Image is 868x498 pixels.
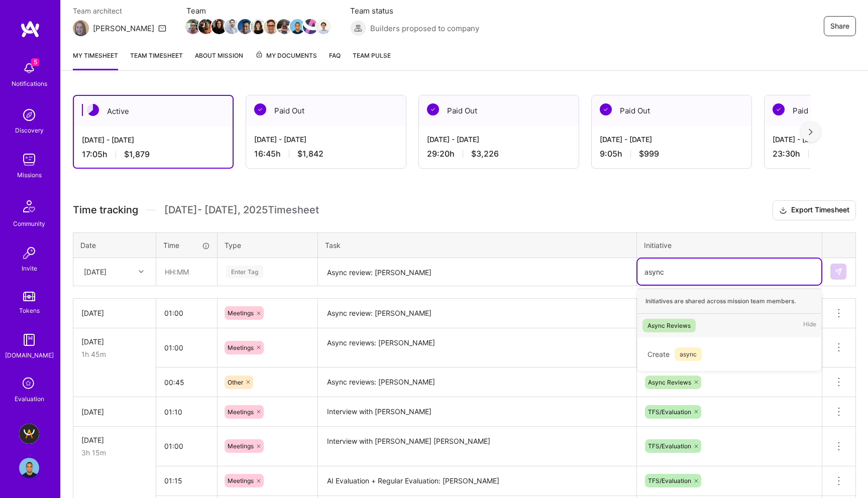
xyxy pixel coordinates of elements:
img: User Avatar [19,458,39,478]
span: $3,226 [471,149,499,159]
div: Tokens [19,305,40,316]
div: [DATE] - [DATE] [600,134,743,145]
div: [DOMAIN_NAME] [5,350,54,360]
img: teamwork [19,150,39,170]
span: Team [186,6,330,16]
div: Evaluation [15,394,44,404]
div: 16:45 h [254,149,398,159]
i: icon Mail [158,24,166,32]
a: FAQ [329,50,341,70]
img: Team Member Avatar [290,19,305,34]
th: Type [218,232,318,258]
div: Paid Out [246,95,406,126]
textarea: Async review: [PERSON_NAME] [319,259,635,286]
span: $1,879 [124,149,150,160]
span: Meetings [228,477,254,484]
img: Team Member Avatar [185,19,200,34]
span: Team architect [73,6,166,16]
span: Builders proposed to company [370,23,479,34]
img: guide book [19,330,39,350]
img: tokens [23,292,35,301]
div: 3h 15m [81,447,148,458]
img: Team Member Avatar [198,19,213,34]
div: [DATE] - [DATE] [427,134,571,145]
textarea: Async reviews: [PERSON_NAME] [319,329,635,367]
img: bell [19,58,39,78]
a: Team Member Avatar [252,18,265,35]
span: $999 [639,149,659,159]
input: HH:MM [156,399,217,425]
img: Team Member Avatar [277,19,292,34]
span: Team Pulse [353,52,391,59]
img: Team Member Avatar [316,19,331,34]
span: Time tracking [73,204,138,216]
img: A.Team - Grow A.Team's Community & Demand [19,424,39,444]
img: Builders proposed to company [350,20,366,36]
textarea: Interview with [PERSON_NAME] [PERSON_NAME] [319,428,635,465]
a: My timesheet [73,50,118,70]
img: Paid Out [600,103,612,115]
div: [DATE] - [DATE] [82,135,225,145]
a: User Avatar [17,458,42,478]
a: Team Member Avatar [278,18,291,35]
span: Team status [350,6,479,16]
span: Other [228,379,243,386]
div: Active [74,96,233,127]
div: 17:05 h [82,149,225,160]
div: Paid Out [419,95,579,126]
div: [DATE] [81,435,148,445]
img: Team Architect [73,20,89,36]
a: Team Member Avatar [291,18,304,35]
a: My Documents [255,50,317,70]
input: HH:MM [157,259,216,285]
div: Paid Out [592,95,751,126]
div: [DATE] [81,407,148,417]
span: Hide [803,319,816,332]
input: HH:MM [156,300,217,326]
button: Share [824,16,856,36]
div: Invite [22,263,37,274]
span: 5 [31,58,39,66]
span: TFS/Evaluation [648,408,691,416]
a: Team Pulse [353,50,391,70]
span: My Documents [255,50,317,61]
a: About Mission [195,50,243,70]
img: Team Member Avatar [303,19,318,34]
textarea: Async reviews: [PERSON_NAME] [319,368,635,396]
a: Team timesheet [130,50,183,70]
i: icon Download [779,205,787,216]
img: Team Member Avatar [264,19,279,34]
div: [DATE] [81,336,148,347]
div: [DATE] [81,308,148,318]
span: Async Reviews [648,379,691,386]
input: HH:MM [156,433,217,459]
span: $1,842 [297,149,323,159]
img: Paid Out [773,103,785,115]
a: Team Member Avatar [212,18,226,35]
div: Create [642,342,816,366]
div: Missions [17,170,42,180]
div: 9:05 h [600,149,743,159]
img: Paid Out [254,103,266,115]
div: Discovery [15,125,44,136]
a: Team Member Avatar [239,18,252,35]
span: TFS/Evaluation [648,442,691,450]
textarea: Interview with [PERSON_NAME] [319,398,635,426]
i: icon SelectionTeam [20,375,39,394]
span: Meetings [228,442,254,450]
span: Meetings [228,408,254,416]
i: icon Chevron [139,269,144,274]
div: Notifications [12,78,47,89]
div: [PERSON_NAME] [93,23,154,34]
div: Time [163,240,210,251]
span: async [675,347,702,361]
input: HH:MM [156,369,217,396]
input: HH:MM [156,334,217,361]
img: Team Member Avatar [211,19,227,34]
img: Submit [834,268,842,276]
span: Share [830,21,849,31]
th: Task [318,232,637,258]
div: [DATE] [84,267,106,277]
img: Team Member Avatar [225,19,240,34]
button: Export Timesheet [773,200,856,220]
